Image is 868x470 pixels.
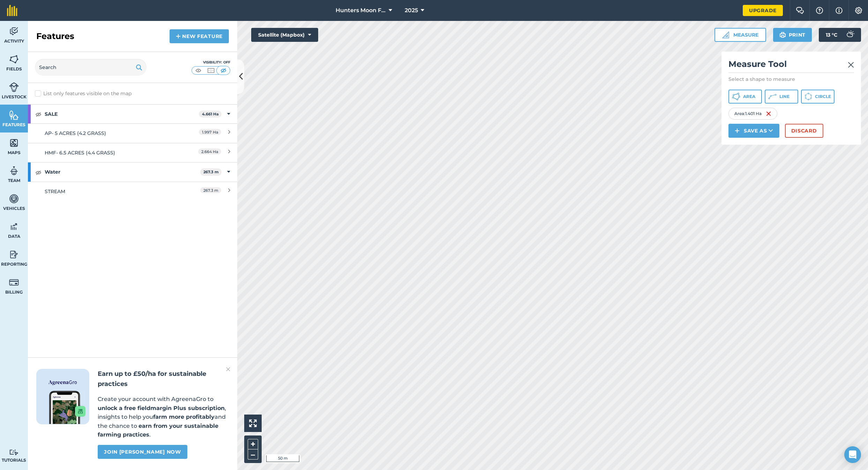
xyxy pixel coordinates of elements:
[226,365,230,373] img: svg+xml;base64,PHN2ZyB4bWxucz0iaHR0cDovL3d3dy53My5vcmcvMjAwMC9zdmciIHdpZHRoPSIyMiIgaGVpZ2h0PSIzMC...
[248,449,258,460] button: –
[844,446,861,463] div: Open Intercom Messenger
[773,28,812,42] button: Print
[7,5,17,16] img: fieldmargin Logo
[735,127,740,135] img: svg+xml;base64,PHN2ZyB4bWxucz0iaHR0cDovL3d3dy53My5vcmcvMjAwMC9zdmciIHdpZHRoPSIxNCIgaGVpZ2h0PSIyNC...
[9,221,19,232] img: svg+xml;base64,PD94bWwgdmVyc2lvbj0iMS4wIiBlbmNvZGluZz0idXRmLTgiPz4KPCEtLSBHZW5lcmF0b3I6IEFkb2JlIE...
[815,94,831,99] span: Circle
[9,82,19,92] img: svg+xml;base64,PD94bWwgdmVyc2lvbj0iMS4wIiBlbmNvZGluZz0idXRmLTgiPz4KPCEtLSBHZW5lcmF0b3I6IEFkb2JlIE...
[722,31,729,38] img: Ruler icon
[98,445,187,459] a: Join [PERSON_NAME] now
[35,90,132,97] label: List only features visible on the map
[728,124,779,138] button: Save as
[194,67,203,74] img: svg+xml;base64,PHN2ZyB4bWxucz0iaHR0cDovL3d3dy53My5vcmcvMjAwMC9zdmciIHdpZHRoPSI1MCIgaGVpZ2h0PSI0MC...
[9,194,19,204] img: svg+xml;base64,PD94bWwgdmVyc2lvbj0iMS4wIiBlbmNvZGluZz0idXRmLTgiPz4KPCEtLSBHZW5lcmF0b3I6IEFkb2JlIE...
[28,123,237,143] a: AP- 5 ACRES (4.2 GRASS)1.997 Ha
[743,5,783,16] a: Upgrade
[28,105,237,123] div: SALE4.661 Ha
[765,90,798,104] button: Line
[199,129,221,135] span: 1.997 Ha
[98,405,225,411] strong: unlock a free fieldmargin Plus subscription
[854,7,863,14] img: A cog icon
[200,187,221,193] span: 267.3 m
[779,31,786,39] img: svg+xml;base64,PHN2ZyB4bWxucz0iaHR0cDovL3d3dy53My5vcmcvMjAwMC9zdmciIHdpZHRoPSIxOSIgaGVpZ2h0PSIyNC...
[203,169,219,174] strong: 267.3 m
[49,391,85,424] img: Screenshot of the Gro app
[9,277,19,288] img: svg+xml;base64,PD94bWwgdmVyc2lvbj0iMS4wIiBlbmNvZGluZz0idXRmLTgiPz4KPCEtLSBHZW5lcmF0b3I6IEFkb2JlIE...
[28,143,237,162] a: HMF- 6.5 ACRES (4.4 GRASS)2.664 Ha
[9,110,19,120] img: svg+xml;base64,PHN2ZyB4bWxucz0iaHR0cDovL3d3dy53My5vcmcvMjAwMC9zdmciIHdpZHRoPSI1NiIgaGVpZ2h0PSI2MC...
[714,28,766,42] button: Measure
[848,61,854,69] img: svg+xml;base64,PHN2ZyB4bWxucz0iaHR0cDovL3d3dy53My5vcmcvMjAwMC9zdmciIHdpZHRoPSIyMiIgaGVpZ2h0PSIzMC...
[819,28,861,42] button: 13 °C
[9,249,19,260] img: svg+xml;base64,PD94bWwgdmVyc2lvbj0iMS4wIiBlbmNvZGluZz0idXRmLTgiPz4KPCEtLSBHZW5lcmF0b3I6IEFkb2JlIE...
[136,63,142,71] img: svg+xml;base64,PHN2ZyB4bWxucz0iaHR0cDovL3d3dy53My5vcmcvMjAwMC9zdmciIHdpZHRoPSIxOSIgaGVpZ2h0PSIyNC...
[766,109,771,118] img: svg+xml;base64,PHN2ZyB4bWxucz0iaHR0cDovL3d3dy53My5vcmcvMjAwMC9zdmciIHdpZHRoPSIxNiIgaGVpZ2h0PSIyNC...
[9,26,19,37] img: svg+xml;base64,PD94bWwgdmVyc2lvbj0iMS4wIiBlbmNvZGluZz0idXRmLTgiPz4KPCEtLSBHZW5lcmF0b3I6IEFkb2JlIE...
[251,28,318,42] button: Satellite (Mapbox)
[826,28,837,42] span: 13 ° C
[248,439,258,449] button: +
[249,419,257,427] img: Four arrows, one pointing top left, one top right, one bottom right and the last bottom left
[35,110,42,118] img: svg+xml;base64,PHN2ZyB4bWxucz0iaHR0cDovL3d3dy53My5vcmcvMjAwMC9zdmciIHdpZHRoPSIxOCIgaGVpZ2h0PSIyNC...
[170,29,229,43] a: New feature
[815,7,824,14] img: A question mark icon
[45,149,169,157] div: HMF- 6.5 ACRES (4.4 GRASS)
[843,28,857,42] img: svg+xml;base64,PD94bWwgdmVyc2lvbj0iMS4wIiBlbmNvZGluZz0idXRmLTgiPz4KPCEtLSBHZW5lcmF0b3I6IEFkb2JlIE...
[35,59,147,76] input: Search
[45,188,169,195] div: STREAM
[45,162,200,181] strong: Water
[98,423,218,438] strong: earn from your sustainable farming practices
[207,67,215,74] img: svg+xml;base64,PHN2ZyB4bWxucz0iaHR0cDovL3d3dy53My5vcmcvMjAwMC9zdmciIHdpZHRoPSI1MCIgaGVpZ2h0PSI0MC...
[796,7,804,14] img: Two speech bubbles overlapping with the left bubble in the forefront
[9,138,19,148] img: svg+xml;base64,PHN2ZyB4bWxucz0iaHR0cDovL3d3dy53My5vcmcvMjAwMC9zdmciIHdpZHRoPSI1NiIgaGVpZ2h0PSI2MC...
[36,31,74,42] h2: Features
[9,54,19,65] img: svg+xml;base64,PHN2ZyB4bWxucz0iaHR0cDovL3d3dy53My5vcmcvMjAwMC9zdmciIHdpZHRoPSI1NiIgaGVpZ2h0PSI2MC...
[191,60,230,65] div: Visibility: Off
[728,108,777,120] div: Area : 1.401 Ha
[202,112,219,116] strong: 4.661 Ha
[801,90,835,104] button: Circle
[728,76,854,83] p: Select a shape to measure
[176,32,181,40] img: svg+xml;base64,PHN2ZyB4bWxucz0iaHR0cDovL3d3dy53My5vcmcvMjAwMC9zdmciIHdpZHRoPSIxNCIgaGVpZ2h0PSIyNC...
[153,414,215,420] strong: farm more profitably
[728,90,762,104] button: Area
[743,94,755,99] span: Area
[45,105,199,123] strong: SALE
[9,449,19,456] img: svg+xml;base64,PD94bWwgdmVyc2lvbj0iMS4wIiBlbmNvZGluZz0idXRmLTgiPz4KPCEtLSBHZW5lcmF0b3I6IEFkb2JlIE...
[785,124,823,138] button: Discard
[779,94,790,99] span: Line
[836,6,843,15] img: svg+xml;base64,PHN2ZyB4bWxucz0iaHR0cDovL3d3dy53My5vcmcvMjAwMC9zdmciIHdpZHRoPSIxNyIgaGVpZ2h0PSIxNy...
[28,182,237,201] a: STREAM267.3 m
[336,6,386,15] span: Hunters Moon Farm
[98,395,229,439] p: Create your account with AgreenaGro to , insights to help you and the chance to .
[35,168,42,176] img: svg+xml;base64,PHN2ZyB4bWxucz0iaHR0cDovL3d3dy53My5vcmcvMjAwMC9zdmciIHdpZHRoPSIxOCIgaGVpZ2h0PSIyNC...
[45,129,169,137] div: AP- 5 ACRES (4.2 GRASS)
[405,6,418,15] span: 2025
[728,59,854,73] h2: Measure Tool
[219,67,228,74] img: svg+xml;base64,PHN2ZyB4bWxucz0iaHR0cDovL3d3dy53My5vcmcvMjAwMC9zdmciIHdpZHRoPSI1MCIgaGVpZ2h0PSI0MC...
[198,149,221,154] span: 2.664 Ha
[98,369,229,389] h2: Earn up to £50/ha for sustainable practices
[28,162,237,181] div: Water267.3 m
[9,166,19,176] img: svg+xml;base64,PD94bWwgdmVyc2lvbj0iMS4wIiBlbmNvZGluZz0idXRmLTgiPz4KPCEtLSBHZW5lcmF0b3I6IEFkb2JlIE...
